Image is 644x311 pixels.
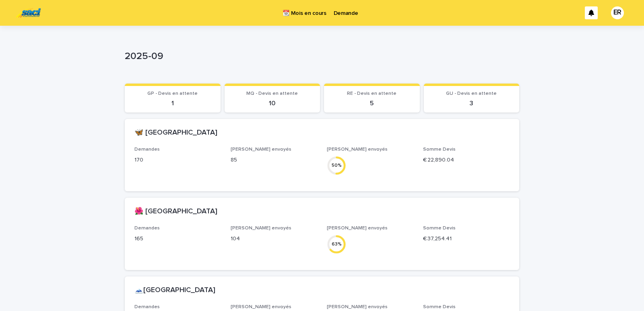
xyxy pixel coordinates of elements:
span: RE - Devis en attente [347,91,396,96]
span: Demandes [134,226,160,231]
p: 3 [429,100,515,107]
p: 5 [329,100,415,107]
span: Somme Devis [423,147,456,152]
span: Somme Devis [423,226,456,231]
h2: 🦋 [GEOGRAPHIC_DATA] [134,129,217,137]
span: Somme Devis [423,305,456,309]
p: 104 [231,235,317,243]
div: 50 % [327,161,346,170]
span: [PERSON_NAME] envoyés [327,226,388,231]
div: ER [611,6,624,19]
p: € 37,254.41 [423,235,510,243]
h2: 🌺 [GEOGRAPHIC_DATA] [134,207,217,216]
div: 63 % [327,240,346,248]
span: GU - Devis en attente [446,91,497,96]
span: Demandes [134,147,160,152]
p: 165 [134,235,221,243]
p: 170 [134,156,221,164]
span: [PERSON_NAME] envoyés [231,305,291,309]
span: [PERSON_NAME] envoyés [327,147,388,152]
span: Demandes [134,305,160,309]
span: [PERSON_NAME] envoyés [231,147,291,152]
p: 10 [229,100,316,107]
p: 1 [130,100,216,107]
p: 2025-09 [125,51,516,62]
span: [PERSON_NAME] envoyés [327,305,388,309]
span: GP - Devis en attente [147,91,198,96]
p: € 22,890.04 [423,156,510,164]
span: [PERSON_NAME] envoyés [231,226,291,231]
img: UC29JcTLQ3GheANZ19ks [16,5,41,21]
span: MQ - Devis en attente [246,91,298,96]
h2: 🗻[GEOGRAPHIC_DATA] [134,286,215,295]
p: 85 [231,156,317,164]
